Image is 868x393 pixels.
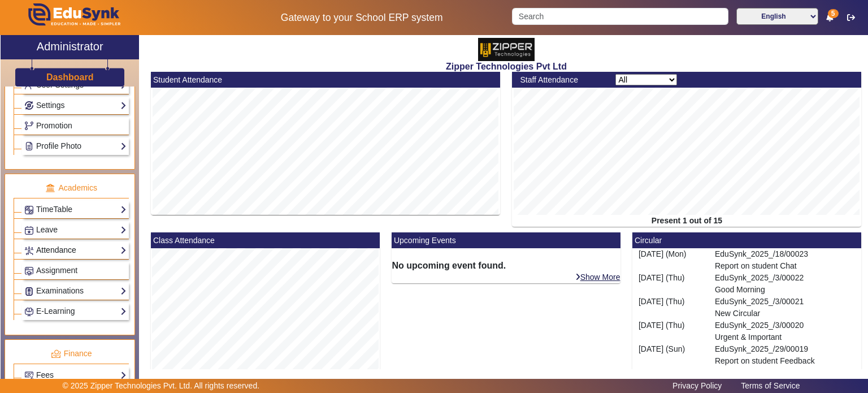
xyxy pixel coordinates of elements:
input: Search [512,8,728,25]
div: EduSynk_2025_/29/00019 [709,343,861,367]
div: [DATE] (Thu) [632,319,709,343]
p: Report on student Feedback [715,355,856,367]
div: EduSynk_2025_/3/00022 [709,272,861,296]
h5: Gateway to your School ERP system [223,12,500,24]
p: Urgent & Important [715,331,856,343]
mat-card-header: Class Attendance [151,232,380,248]
div: EduSynk_2025_/18/00023 [709,248,861,272]
img: 36227e3f-cbf6-4043-b8fc-b5c5f2957d0a [478,38,535,61]
a: Privacy Policy [667,378,727,393]
div: [DATE] (Mon) [632,248,709,272]
mat-card-header: Upcoming Events [392,232,620,248]
span: Promotion [36,121,72,130]
p: Good Morning [715,284,856,296]
h2: Administrator [37,40,103,53]
h2: Zipper Technologies Pvt Ltd [145,61,867,72]
mat-card-header: Circular [632,232,861,248]
div: EduSynk_2025_/3/00020 [709,319,861,343]
img: Assignments.png [25,267,33,275]
span: 5 [828,9,839,18]
p: © 2025 Zipper Technologies Pvt. Ltd. All rights reserved. [63,380,260,392]
div: [DATE] (Thu) [632,272,709,296]
p: Report on student Chat [715,260,856,272]
div: EduSynk_2025_/3/00021 [709,296,861,319]
a: Assignment [24,264,127,277]
img: finance.png [51,349,61,359]
p: Finance [14,348,129,360]
a: Show More [575,272,621,282]
a: Administrator [1,35,139,59]
div: [DATE] (Thu) [632,296,709,319]
img: Branchoperations.png [25,122,33,130]
img: academic.png [45,183,55,193]
span: Assignment [36,266,77,275]
a: Terms of Service [735,378,805,393]
mat-card-header: Student Attendance [151,72,500,88]
p: Academics [14,182,129,194]
p: New Circular [715,308,856,319]
a: Promotion [24,119,127,132]
a: Dashboard [46,71,94,83]
h3: Dashboard [46,72,94,83]
div: Staff Attendance [514,74,610,86]
h6: No upcoming event found. [392,260,620,271]
div: [DATE] (Sun) [632,343,709,367]
div: Present 1 out of 15 [512,215,861,227]
a: Show More [815,368,862,378]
